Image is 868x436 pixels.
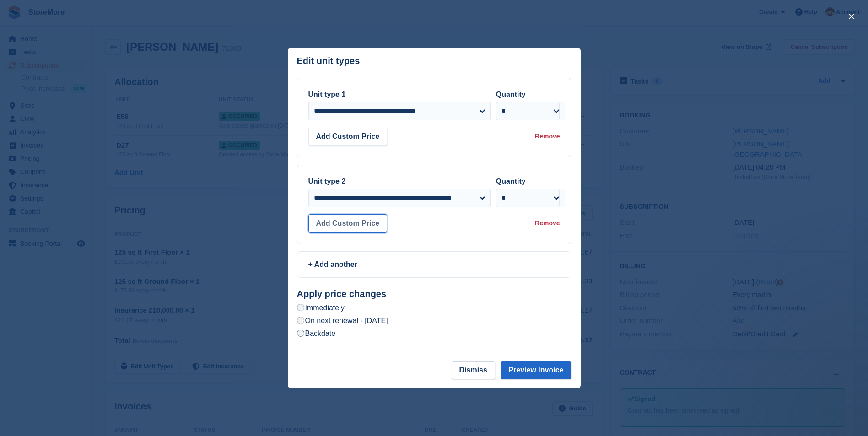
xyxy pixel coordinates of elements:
[535,132,560,141] div: Remove
[297,304,304,311] input: Immediately
[297,56,360,66] p: Edit unit types
[297,317,304,324] input: On next renewal - [DATE]
[308,214,388,233] button: Add Custom Price
[297,289,387,299] strong: Apply price changes
[501,361,571,379] button: Preview Invoice
[308,90,346,98] label: Unit type 1
[297,251,571,278] a: + Add another
[496,90,526,98] label: Quantity
[297,303,345,313] label: Immediately
[844,9,859,24] button: close
[452,361,495,379] button: Dismiss
[297,329,336,338] label: Backdate
[535,218,560,228] div: Remove
[297,316,388,325] label: On next renewal - [DATE]
[308,177,346,185] label: Unit type 2
[496,177,526,185] label: Quantity
[297,330,304,337] input: Backdate
[308,259,560,270] div: + Add another
[308,128,388,146] button: Add Custom Price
